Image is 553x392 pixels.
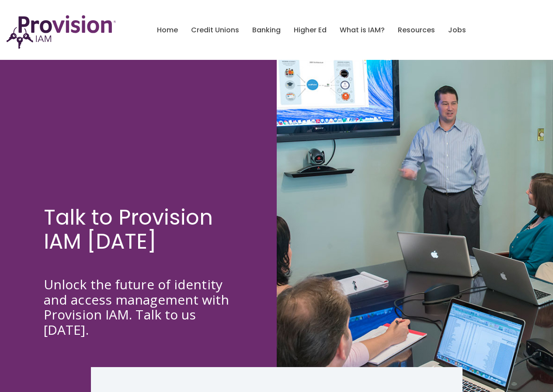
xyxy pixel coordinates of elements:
[448,23,466,38] a: Jobs
[44,203,213,256] span: Talk to Provision IAM [DATE]
[252,23,281,38] a: Banking
[340,23,385,38] a: What is IAM?
[157,23,178,38] a: Home
[150,16,473,44] nav: menu
[191,23,239,38] a: Credit Unions
[294,23,327,38] a: Higher Ed
[44,275,230,339] span: Unlock the future of identity and access management with Provision IAM. Talk to us [DATE].
[398,23,435,38] a: Resources
[7,15,116,49] img: ProvisionIAM-Logo-Purple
